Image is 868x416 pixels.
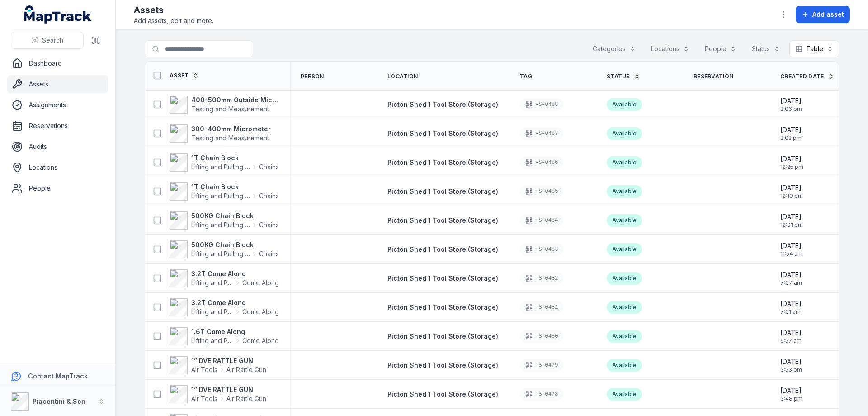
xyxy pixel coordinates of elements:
span: 12:10 pm [780,192,803,200]
span: Lifting and Pulling Tools [191,220,250,230]
a: Picton Shed 1 Tool Store (Storage) [387,187,498,196]
button: People [699,40,742,57]
span: Testing and Measurement [191,134,269,142]
span: Air Rattle Gun [226,394,266,403]
a: Picton Shed 1 Tool Store (Storage) [387,245,498,254]
a: 300-400mm MicrometerTesting and Measurement [170,124,271,143]
div: PS-0486 [520,156,563,169]
div: Available [607,243,642,256]
span: [DATE] [780,96,802,105]
time: 8/12/2025, 3:48:45 PM [780,386,802,402]
a: 1T Chain BlockLifting and Pulling ToolsChains [170,182,279,201]
span: Chains [259,163,279,172]
span: Air Tools [191,394,217,403]
span: Picton Shed 1 Tool Store (Storage) [387,129,498,137]
a: Picton Shed 1 Tool Store (Storage) [387,332,498,341]
span: Person [301,73,324,80]
a: 1” DVE RATTLE GUNAir ToolsAir Rattle Gun [170,385,266,403]
time: 8/13/2025, 7:07:27 AM [780,270,802,287]
div: PS-0488 [520,98,563,111]
span: Created Date [780,73,824,80]
a: Asset [170,72,199,79]
strong: 500KG Chain Block [191,211,279,220]
div: PS-0485 [520,185,563,198]
div: PS-0480 [520,330,563,343]
button: Categories [587,40,642,57]
span: Lifting and Pulling Tools [191,249,250,258]
strong: 400-500mm Outside Micrometer [191,96,279,105]
span: 12:01 pm [780,221,803,229]
div: Available [607,185,642,198]
a: Assignments [7,96,108,114]
span: Air Tools [191,365,217,374]
span: 2:06 pm [780,105,802,113]
button: Status [746,40,786,57]
time: 8/13/2025, 2:02:53 PM [780,125,802,142]
div: Available [607,330,642,343]
div: Available [607,98,642,111]
div: PS-0482 [520,272,563,285]
span: Chains [259,191,279,201]
span: Add asset [812,10,844,19]
a: Picton Shed 1 Tool Store (Storage) [387,303,498,312]
span: Picton Shed 1 Tool Store (Storage) [387,245,498,253]
a: Assets [7,75,108,93]
div: Available [607,359,642,372]
span: [DATE] [780,357,802,366]
span: 6:57 am [780,337,802,344]
span: Picton Shed 1 Tool Store (Storage) [387,216,498,224]
span: 2:02 pm [780,134,802,142]
div: Available [607,388,642,401]
a: 1” DVE RATTLE GUNAir ToolsAir Rattle Gun [170,356,266,374]
span: Picton Shed 1 Tool Store (Storage) [387,361,498,369]
span: [DATE] [780,270,802,279]
a: MapTrack [24,5,92,24]
span: [DATE] [780,328,802,337]
span: Picton Shed 1 Tool Store (Storage) [387,390,498,398]
div: PS-0484 [520,214,563,227]
span: Status [607,73,630,80]
div: PS-0483 [520,243,563,256]
a: People [7,179,108,197]
span: Lifting and Pulling Tools [191,163,250,172]
div: Available [607,301,642,314]
strong: Contact MapTrack [28,372,88,380]
span: Come Along [242,336,279,345]
a: Locations [7,158,108,177]
div: PS-0481 [520,301,563,314]
span: 3:48 pm [780,395,802,402]
strong: 1T Chain Block [191,182,279,191]
a: 1.6T Come AlongLifting and Pulling ToolsCome Along [170,327,279,345]
div: PS-0478 [520,388,563,401]
strong: 1” DVE RATTLE GUN [191,385,266,394]
a: Picton Shed 1 Tool Store (Storage) [387,274,498,283]
span: Picton Shed 1 Tool Store (Storage) [387,158,498,166]
a: 400-500mm Outside MicrometerTesting and Measurement [170,96,279,114]
span: [DATE] [780,183,803,192]
div: Available [607,156,642,169]
time: 8/13/2025, 2:06:28 PM [780,96,802,113]
span: Chains [259,220,279,230]
strong: 1.6T Come Along [191,327,279,336]
span: [DATE] [780,125,802,134]
a: Reservations [7,117,108,135]
span: Come Along [242,278,279,287]
span: Tag [520,73,532,80]
button: Table [789,40,839,57]
a: Status [607,73,640,80]
a: Picton Shed 1 Tool Store (Storage) [387,216,498,225]
time: 8/13/2025, 11:54:33 AM [780,241,802,258]
a: Picton Shed 1 Tool Store (Storage) [387,100,498,109]
time: 8/13/2025, 12:10:52 PM [780,183,803,200]
strong: Piacentini & Son [33,397,85,405]
a: Picton Shed 1 Tool Store (Storage) [387,158,498,167]
span: Picton Shed 1 Tool Store (Storage) [387,187,498,195]
span: Asset [170,72,189,79]
strong: 1T Chain Block [191,153,279,163]
a: 1T Chain BlockLifting and Pulling ToolsChains [170,153,279,172]
h2: Assets [134,4,213,16]
time: 8/13/2025, 12:25:57 PM [780,154,803,171]
strong: 3.2T Come Along [191,269,279,278]
strong: 500KG Chain Block [191,240,279,249]
span: Location [387,73,418,80]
